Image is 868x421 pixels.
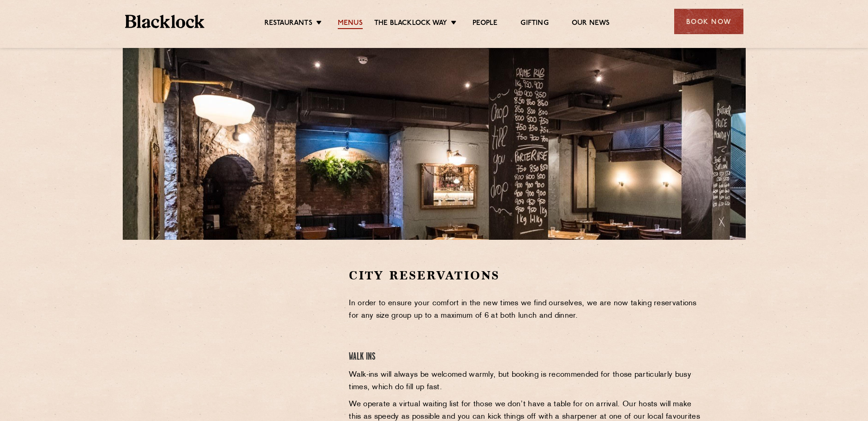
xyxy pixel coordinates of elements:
a: People [473,19,497,29]
a: Gifting [521,19,548,29]
iframe: OpenTable make booking widget [198,267,302,406]
p: Walk-ins will always be welcomed warmly, but booking is recommended for those particularly busy t... [349,369,703,394]
h4: Walk Ins [349,351,703,363]
p: In order to ensure your comfort in the new times we find ourselves, we are now taking reservation... [349,297,703,322]
a: The Blacklock Way [374,19,447,29]
a: Menus [338,19,363,29]
a: Restaurants [264,19,312,29]
h2: City Reservations [349,267,703,284]
a: Our News [572,19,610,29]
div: Book Now [674,9,743,34]
img: BL_Textured_Logo-footer-cropped.svg [125,15,205,28]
